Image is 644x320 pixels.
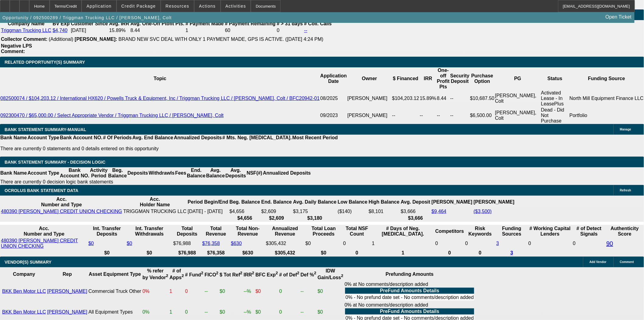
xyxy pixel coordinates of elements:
[103,135,132,141] th: # Of Periods
[231,241,242,246] a: $630
[202,241,220,246] a: $76,358
[603,12,634,22] a: Open Ticket
[252,271,254,276] sup: 2
[199,4,216,9] span: Actions
[419,107,436,124] td: --
[347,107,392,124] td: [PERSON_NAME]
[185,27,224,34] td: 1
[216,271,218,276] sup: 2
[368,196,400,208] th: High Balance
[225,167,247,179] th: Avg. Deposits
[173,226,201,237] th: Total Deposits
[470,107,495,124] td: $6,500.00
[304,28,307,33] a: --
[173,250,201,256] th: $76,988
[60,135,103,141] th: Bank Account NO.
[123,208,187,215] td: TRIGGMAN TRUCKING LLC
[246,167,263,179] th: NSF(#)
[0,113,224,118] a: 092300470 / $65,000.00 / Select Appropriate Vendor / Triggman Trucking LLC / [PERSON_NAME], Colt
[314,271,316,276] sup: 2
[206,167,225,179] th: Avg. Balance
[194,0,220,12] button: Actions
[27,167,60,179] th: Account Type
[496,241,499,246] a: 3
[202,250,230,256] th: $76,358
[161,0,194,12] button: Resources
[5,260,51,265] span: VENDOR(S) SUMMARY
[437,107,450,124] td: --
[432,209,446,214] a: $9,464
[142,281,169,301] td: 0%
[347,90,392,107] td: [PERSON_NAME]
[305,226,342,237] th: Total Loan Proceeds
[201,271,203,276] sup: 2
[169,281,184,301] td: 1
[75,37,117,42] b: [PERSON_NAME]:
[166,4,189,9] span: Resources
[219,281,243,301] td: $0
[117,0,160,12] button: Credit Package
[372,226,434,237] th: # Days of Neg. [MEDICAL_DATA].
[261,196,292,208] th: End. Balance
[320,107,347,124] td: 09/2023
[279,272,299,277] b: # of Def
[541,67,569,90] th: Status
[229,196,260,208] th: Beg. Balance
[277,21,303,26] b: # > 31 days
[220,272,243,277] b: $ Tot Ref
[386,272,434,277] b: Prefunding Amounts
[2,289,46,294] a: BKK Ben Motor LLC
[88,250,126,256] th: $0
[541,107,569,124] td: Dead - Did Not Purchase
[1,196,122,208] th: Acc. Number and Type
[225,21,275,26] b: # Payment Remaining
[528,226,572,237] th: # Working Capital Lenders
[148,167,175,179] th: Withdrawls
[450,107,470,124] td: --
[173,238,201,249] td: $76,988
[620,128,631,131] span: Manage
[88,281,142,301] td: Commercial Truck Other
[255,281,278,301] td: $0
[202,226,230,237] th: Total Revenue
[86,4,111,9] span: Application
[465,226,495,237] th: Risk Keywords
[392,67,419,90] th: $ Financed
[123,196,187,208] th: Acc. Holder Name
[127,241,132,246] a: $0
[465,238,495,249] td: 0
[495,90,541,107] td: [PERSON_NAME], Colt
[2,15,172,20] span: Opportunity / 092500289 / Triggman Trucking LLC / [PERSON_NAME], Colt
[435,238,464,249] td: 0
[240,271,242,276] sup: 2
[185,272,203,277] b: # Fund
[2,309,46,315] a: BKK Ben Motor LLC
[345,282,475,301] div: 0% at No comments/description added
[261,208,292,215] td: $2,609
[401,208,431,215] td: $3,666
[305,250,342,256] th: $0
[231,250,265,256] th: $630
[293,215,337,221] th: $3,180
[118,37,323,42] span: BRAND NEW SVC DEAL WITH ONLY 1 PAYMENT MADE, GPS IS ACTIVE. ([DATE] 4:24 PM)
[450,90,470,107] td: --
[1,28,51,33] a: Triggman Trucking LLC
[186,21,224,26] b: # Payment Made
[166,274,168,278] sup: 2
[620,260,634,264] span: Comment
[182,274,184,278] sup: 2
[49,37,73,42] span: (Additional)
[205,272,219,277] b: FICO
[470,90,495,107] td: $10,687.50
[317,281,344,301] td: $0
[419,90,436,107] td: 15.89%
[343,238,371,249] td: 0
[266,241,304,246] div: $305,432
[401,196,431,208] th: Avg. Deposit
[204,281,219,301] td: --
[229,215,260,221] th: $4,656
[63,272,72,277] b: Rep
[380,309,439,314] b: PreFund Amounts Details
[5,160,106,165] span: Bank Statement Summary - Decision Logic
[187,167,206,179] th: End. Balance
